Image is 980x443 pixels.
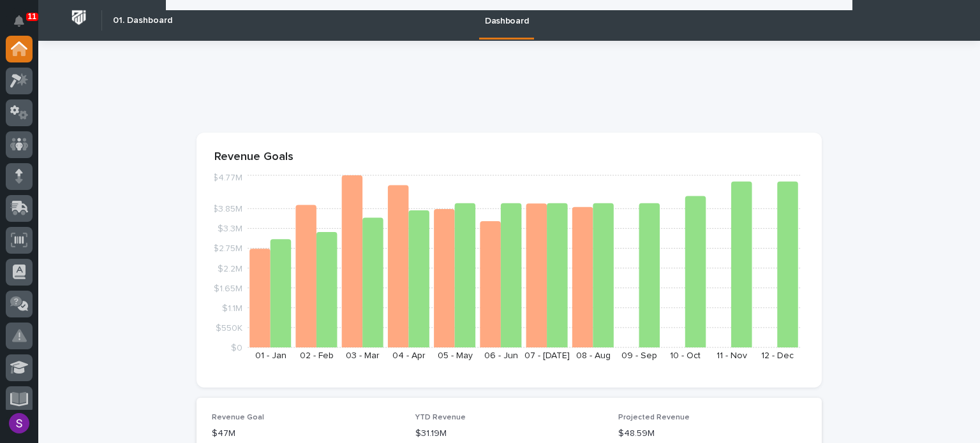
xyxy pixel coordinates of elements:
[415,414,466,421] span: YTD Revenue
[6,410,33,437] button: users-avatar
[212,173,242,182] tspan: $4.77M
[524,351,570,360] text: 07 - [DATE]
[214,284,242,293] tspan: $1.65M
[761,351,794,360] text: 12 - Dec
[222,303,242,312] tspan: $1.1M
[670,351,701,360] text: 10 - Oct
[212,205,242,214] tspan: $3.85M
[214,150,804,164] p: Revenue Goals
[392,351,426,360] text: 04 - Apr
[621,351,657,360] text: 09 - Sep
[618,414,690,421] span: Projected Revenue
[28,12,36,21] p: 11
[6,8,33,34] button: Notifications
[16,15,33,36] div: Notifications11
[216,323,242,332] tspan: $550K
[213,244,242,253] tspan: $2.75M
[218,264,242,273] tspan: $2.2M
[346,351,380,360] text: 03 - Mar
[231,344,242,352] tspan: $0
[484,351,518,360] text: 06 - Jun
[576,351,611,360] text: 08 - Aug
[716,351,747,360] text: 11 - Nov
[415,427,604,440] p: $31.19M
[67,6,91,29] img: Workspace Logo
[438,351,473,360] text: 05 - May
[300,351,334,360] text: 02 - Feb
[255,351,286,360] text: 01 - Jan
[212,427,400,440] p: $47M
[618,427,806,440] p: $48.59M
[218,224,242,233] tspan: $3.3M
[212,414,264,421] span: Revenue Goal
[113,15,172,26] h2: 01. Dashboard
